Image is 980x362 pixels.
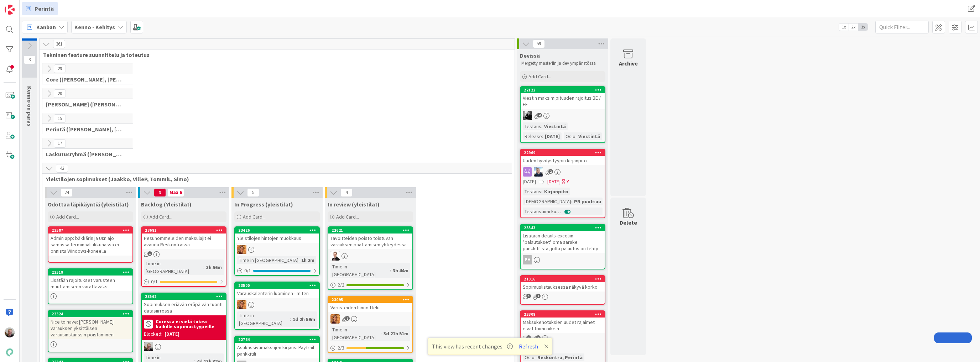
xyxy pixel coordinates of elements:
span: 1 [147,251,152,256]
div: 23308 [524,312,605,317]
div: Archive [619,59,638,68]
div: 22122Viestin maksimipituuden rajoitus BE / FE [521,87,605,109]
div: 23519 [48,269,132,276]
div: 23587 [48,227,132,234]
div: 22621 [328,227,412,234]
span: 0 / 1 [151,278,158,285]
div: 21316 [524,277,605,282]
div: [DATE] [543,132,562,140]
div: PR puuttuu [572,198,603,205]
div: Osio [523,353,535,361]
div: 22122 [521,87,605,93]
div: PH [521,255,605,264]
span: Add Card... [56,214,79,220]
span: : [290,315,291,323]
span: Add Card... [150,214,172,220]
div: 23562 [142,293,226,300]
div: 22969Uuden hyvitystyypin kirjanpito [521,149,605,165]
span: 1 [345,316,350,321]
span: 2 [536,294,541,298]
span: 17 [54,139,66,148]
div: 22764 [235,336,319,343]
span: 2 / 2 [338,281,344,289]
div: 2/3 [328,343,412,352]
div: 3h 44m [391,267,410,274]
div: 23519 [52,270,132,275]
span: 59 [533,40,545,48]
img: JH [5,327,15,337]
img: JH [144,342,153,351]
div: Reskontra, Perintä [536,353,584,361]
div: 23308 [521,311,605,318]
span: 5 [247,188,259,197]
div: Testaustiimi kurkkaa [523,208,562,215]
div: 22764 [238,337,319,342]
img: TL [330,314,340,324]
span: 3x [858,23,868,31]
div: Lisätään rajoitukset varusteen muuttamiseen varattavaksi [48,276,132,291]
img: VP [330,251,340,261]
div: 23426 [235,227,319,234]
div: 2/2 [328,280,412,289]
img: TL [237,300,246,309]
div: 22621Tavoitteiden poisto toistuvan varauksen päättämisen yhteydessä [328,227,412,249]
div: 1h 2m [299,256,316,264]
button: Refresh [516,342,541,351]
span: Yleistilojen sopimukset (Jaakko, VilleP, TommiL, Simo) [46,175,503,183]
span: Add Card... [243,214,266,220]
span: Core (Pasi, Jussi, JaakkoHä, Jyri, Leo, MikkoK, Väinö, MattiH) [46,76,124,83]
div: Max 6 [170,191,182,194]
span: 2 [548,169,553,174]
div: Viestin maksimipituuden rajoitus BE / FE [521,93,605,109]
img: avatar [5,347,15,357]
a: Perintä [22,2,58,15]
div: Pesuhommeleiden maksulajit ei avaudu Reskontrassa [142,234,226,249]
span: 42 [56,164,68,173]
div: Viestintä [542,122,568,130]
div: Testaus [523,122,541,130]
span: : [203,263,204,271]
span: Perintä [35,4,54,13]
span: 3 [536,335,541,340]
div: KM [521,111,605,120]
div: Time in [GEOGRAPHIC_DATA] [144,259,203,275]
span: Odottaa läpikäyntiä (yleistilat) [48,201,129,208]
div: 23095 [328,297,412,303]
div: Sopimuksen eriävän eräpäivän tuonti datasiirrossa [142,300,226,315]
span: Perintä (Jaakko, PetriH, MikkoV, Pasi) [46,126,124,133]
span: Kanban [36,23,56,31]
span: 4 [340,188,353,197]
div: Tavoitteiden poisto toistuvan varauksen päättämisen yhteydessä [328,234,412,249]
img: Visit kanbanzone.com [5,5,15,15]
div: 23500Varauskalenterin luominen - miten [235,282,319,298]
div: 23095Varusteiden hinnoittelu [328,297,412,312]
div: 21316Sopimuslistauksessa näkyvä korko [521,276,605,292]
div: Viestintä [577,132,602,140]
div: 22969 [524,150,605,155]
div: 23095 [332,297,412,302]
span: Devissä [520,52,540,59]
img: JJ [534,167,543,177]
div: 23587 [52,228,132,233]
div: Y [567,178,569,185]
span: 2x [849,23,858,31]
span: 2 / 3 [338,344,344,352]
span: : [381,330,382,337]
span: In Progress (yleistilat) [234,201,293,208]
div: 23587Admin app: bäkkärin ja UI:n ajo samassa terminaali-ikkunassa ei onnistu Windows-koneella [48,227,132,256]
div: Osio [564,132,575,140]
span: 9 [154,188,166,197]
span: 15 [54,114,66,123]
div: PH [523,255,532,264]
div: Kirjanpito [542,188,570,195]
div: 0/1 [235,266,319,275]
span: : [571,198,572,205]
div: 23562Sopimuksen eriävän eräpäivän tuonti datasiirrossa [142,293,226,315]
span: 24 [61,188,73,197]
span: : [541,188,542,195]
div: 3d 21h 51m [382,330,410,337]
span: Add Card... [336,214,359,220]
div: TL [235,300,319,309]
div: 0/1 [142,277,226,286]
div: Nice to have: [PERSON_NAME] varauksen yksittäisen varausinstanssin poistaminen [48,317,132,339]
